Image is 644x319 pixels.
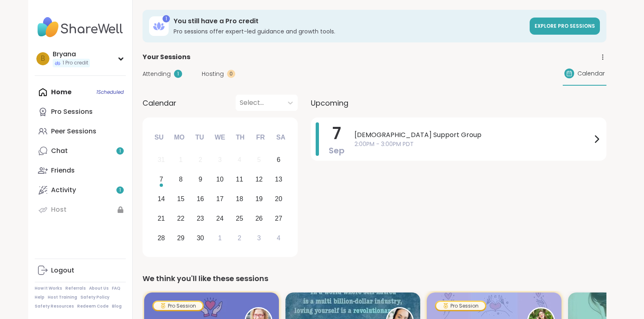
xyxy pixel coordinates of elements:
[252,128,270,146] div: Fr
[158,213,165,224] div: 21
[35,303,74,309] a: Safety Resources
[51,166,75,175] div: Friends
[231,191,248,208] div: Choose Thursday, September 18th, 2025
[436,302,485,310] div: Pro Session
[158,193,165,204] div: 14
[51,205,67,214] div: Host
[35,122,126,141] a: Peer Sessions
[35,141,126,161] a: Chat1
[119,187,121,194] span: 1
[231,229,248,247] div: Choose Thursday, October 2nd, 2025
[198,154,202,165] div: 2
[35,286,62,291] a: How It Works
[250,191,268,208] div: Choose Friday, September 19th, 2025
[272,128,290,146] div: Sa
[530,18,600,35] a: Explore Pro sessions
[174,17,525,26] h3: You still have a Pro credit
[143,70,171,78] span: Attending
[35,161,126,180] a: Friends
[112,303,122,309] a: Blog
[202,70,224,78] span: Hosting
[153,229,170,247] div: Choose Sunday, September 28th, 2025
[211,210,229,227] div: Choose Wednesday, September 24th, 2025
[197,193,204,204] div: 16
[270,210,287,227] div: Choose Saturday, September 27th, 2025
[191,128,209,146] div: Tu
[51,107,93,116] div: Pro Sessions
[143,273,606,284] div: We think you'll like these sessions
[51,127,96,136] div: Peer Sessions
[51,186,76,195] div: Activity
[238,154,241,165] div: 4
[236,193,243,204] div: 18
[255,213,263,224] div: 26
[197,233,204,244] div: 30
[153,191,170,208] div: Choose Sunday, September 14th, 2025
[227,70,235,78] div: 0
[35,180,126,200] a: Activity1
[577,69,605,78] span: Calendar
[332,122,341,145] span: 7
[270,191,287,208] div: Choose Saturday, September 20th, 2025
[172,191,189,208] div: Choose Monday, September 15th, 2025
[354,140,592,148] span: 2:00PM - 3:00PM PDT
[112,286,120,291] a: FAQ
[231,151,248,169] div: Not available Thursday, September 4th, 2025
[174,70,182,78] div: 1
[277,233,281,244] div: 4
[174,27,525,35] h3: Pro sessions offer expert-led guidance and growth tools.
[41,53,45,64] span: B
[158,233,165,244] div: 28
[329,145,345,156] span: Sep
[154,302,203,310] div: Pro Session
[216,193,224,204] div: 17
[211,171,229,188] div: Choose Wednesday, September 10th, 2025
[257,233,261,244] div: 3
[231,210,248,227] div: Choose Thursday, September 25th, 2025
[255,193,263,204] div: 19
[35,200,126,219] a: Host
[153,151,170,169] div: Not available Sunday, August 31st, 2025
[80,295,109,300] a: Safety Policy
[270,229,287,247] div: Choose Saturday, October 4th, 2025
[48,295,77,300] a: Host Training
[65,286,86,291] a: Referrals
[119,148,121,155] span: 1
[159,174,163,185] div: 7
[172,151,189,169] div: Not available Monday, September 1st, 2025
[197,213,204,224] div: 23
[270,151,287,169] div: Choose Saturday, September 6th, 2025
[192,151,209,169] div: Not available Tuesday, September 2nd, 2025
[250,229,268,247] div: Choose Friday, October 3rd, 2025
[143,97,176,109] span: Calendar
[170,128,188,146] div: Mo
[192,171,209,188] div: Choose Tuesday, September 9th, 2025
[218,233,222,244] div: 1
[153,210,170,227] div: Choose Sunday, September 21st, 2025
[275,174,282,185] div: 13
[35,261,126,280] a: Logout
[62,60,88,66] span: 1 Pro credit
[179,174,183,185] div: 8
[354,130,592,140] span: [DEMOGRAPHIC_DATA] Support Group
[211,151,229,169] div: Not available Wednesday, September 3rd, 2025
[211,229,229,247] div: Choose Wednesday, October 1st, 2025
[153,171,170,188] div: Choose Sunday, September 7th, 2025
[51,266,74,275] div: Logout
[311,97,348,109] span: Upcoming
[35,102,126,122] a: Pro Sessions
[35,295,45,300] a: Help
[177,233,185,244] div: 29
[231,171,248,188] div: Choose Thursday, September 11th, 2025
[150,128,168,146] div: Su
[198,174,202,185] div: 9
[238,233,241,244] div: 2
[211,191,229,208] div: Choose Wednesday, September 17th, 2025
[172,171,189,188] div: Choose Monday, September 8th, 2025
[250,151,268,169] div: Not available Friday, September 5th, 2025
[177,213,185,224] div: 22
[250,210,268,227] div: Choose Friday, September 26th, 2025
[77,303,109,309] a: Redeem Code
[177,193,185,204] div: 15
[250,171,268,188] div: Choose Friday, September 12th, 2025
